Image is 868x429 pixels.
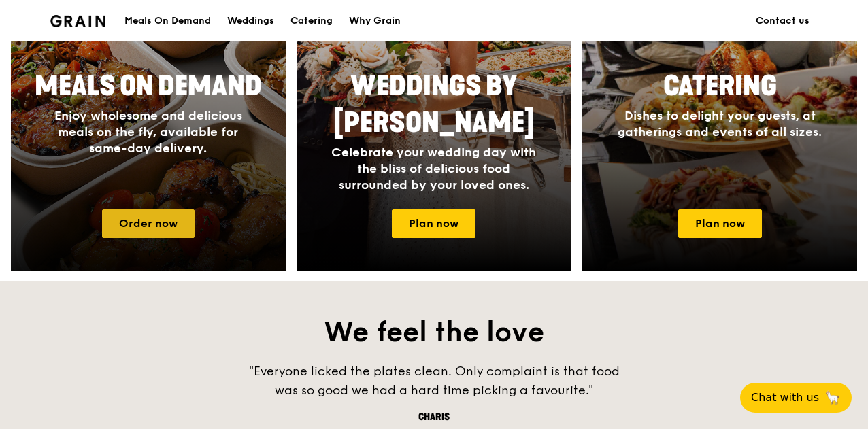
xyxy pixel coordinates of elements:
span: 🦙 [824,390,841,406]
a: Why Grain [341,1,409,41]
a: Contact us [748,1,818,41]
span: Enjoy wholesome and delicious meals on the fly, available for same-day delivery. [54,108,242,156]
span: Dishes to delight your guests, at gatherings and events of all sizes. [618,108,822,139]
a: Plan now [392,209,475,238]
span: Celebrate your wedding day with the bliss of delicious food surrounded by your loved ones. [331,145,536,192]
a: Catering [282,1,341,41]
div: "Everyone licked the plates clean. Only complaint is that food was so good we had a hard time pic... [230,362,638,400]
a: Order now [102,209,195,238]
span: Weddings by [PERSON_NAME] [333,70,535,139]
span: Chat with us [751,390,819,406]
span: Catering [663,70,777,103]
div: Weddings [227,1,274,41]
div: Charis [230,411,638,424]
a: Weddings [219,1,282,41]
div: Meals On Demand [124,1,211,41]
button: Chat with us🦙 [740,383,852,413]
a: Plan now [678,209,762,238]
div: Catering [290,1,333,41]
span: Meals On Demand [35,70,262,103]
img: Grain [50,15,105,27]
div: Why Grain [349,1,401,41]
